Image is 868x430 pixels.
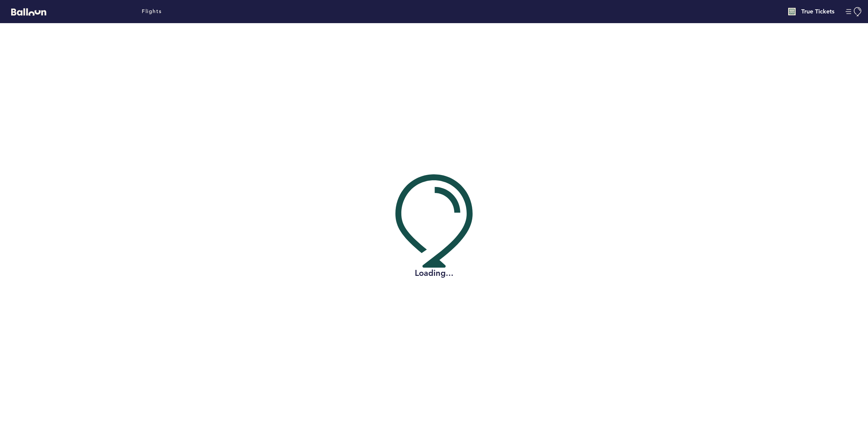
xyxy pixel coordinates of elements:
[6,7,46,15] a: Balloon
[11,8,46,16] svg: Balloon
[846,7,862,16] button: Manage Account
[395,268,473,279] h2: Loading...
[142,7,162,16] a: Flights
[801,7,834,16] h4: True Tickets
